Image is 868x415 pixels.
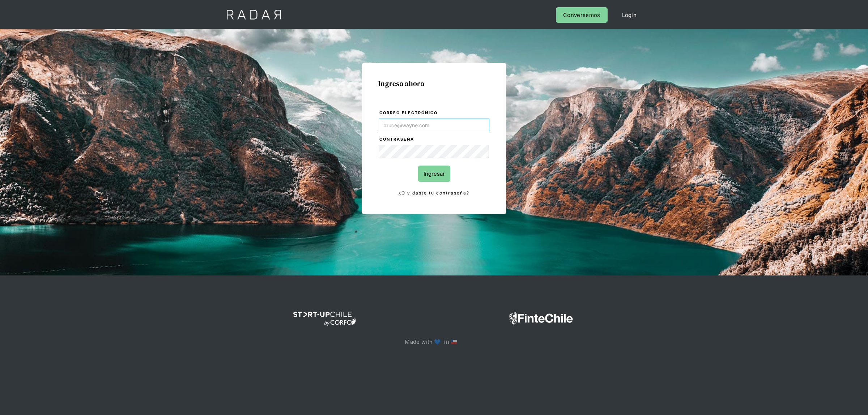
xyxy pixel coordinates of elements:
label: Contraseña [379,136,489,143]
input: bruce@wayne.com [379,119,489,132]
label: Correo electrónico [379,110,489,117]
form: Login Form [378,109,490,197]
input: Ingresar [418,166,450,182]
a: Conversemos [556,7,607,23]
h1: Ingresa ahora [378,80,490,87]
a: ¿Olvidaste tu contraseña? [379,189,489,197]
p: Made with 💙 in 🇨🇱 [405,337,463,347]
a: Login [615,7,644,23]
